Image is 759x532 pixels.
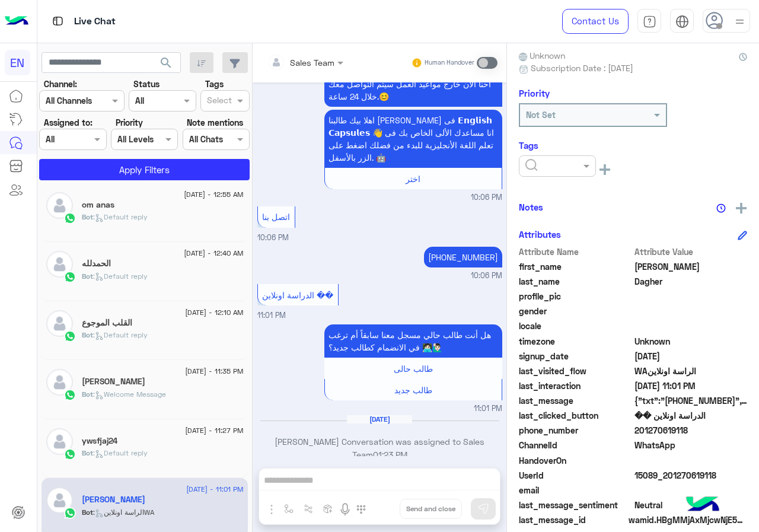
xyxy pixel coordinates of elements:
span: اتصل بنا [262,212,290,222]
span: timezone [519,335,632,348]
span: search [159,56,173,70]
img: defaultAdmin.png [46,251,73,278]
span: last_message_sentiment [519,499,632,511]
div: EN [5,50,30,75]
a: tab [637,9,661,34]
span: : Default reply [93,212,148,221]
span: [DATE] - 11:01 PM [186,484,243,495]
h5: سليم ابو محمد [82,377,145,387]
span: الدراسة اونلاين �� [262,290,333,300]
span: Bot [82,508,93,517]
span: Subscription Date : [DATE] [531,62,633,74]
h5: om anas [82,200,114,210]
span: locale [519,320,632,332]
button: Send and close [400,499,462,519]
img: WhatsApp [64,448,76,460]
img: WhatsApp [64,330,76,342]
span: last_clicked_button [519,409,632,422]
span: Omar [634,260,748,273]
h5: Omar Dagher [82,495,145,505]
span: Dagher [634,275,748,288]
span: Bot [82,448,93,457]
span: HandoverOn [519,454,632,467]
span: null [634,454,748,467]
span: null [634,305,748,317]
img: add [736,203,747,214]
span: Bot [82,212,93,221]
span: [DATE] - 12:10 AM [185,307,243,318]
span: طالب جديد [394,385,432,395]
img: WhatsApp [64,389,76,401]
label: Priority [116,116,143,129]
a: Contact Us [562,9,629,34]
img: defaultAdmin.png [46,487,73,514]
span: 10:06 PM [471,270,502,282]
span: last_message [519,394,632,407]
span: Bot [82,330,93,339]
span: wamid.HBgMMjAxMjcwNjE5MTE4FQIAEhggNzA5MEFDN0FFNzdGOTMyMzM3QkYwNDA2OTAwNDM0NTkA [629,514,747,526]
span: : Default reply [93,330,148,339]
span: 11:01 PM [257,311,286,320]
p: 8/9/2025, 10:06 PM [424,247,502,267]
span: signup_date [519,350,632,362]
span: 0 [634,499,748,511]
label: Status [133,78,160,90]
h6: Attributes [519,229,561,240]
span: 10:06 PM [257,233,289,242]
img: profile [732,14,747,29]
span: first_name [519,260,632,273]
span: 201270619118 [634,424,748,437]
img: Logo [5,9,28,34]
span: Unknown [634,335,748,348]
span: 01:23 PM [373,450,407,460]
span: Attribute Value [634,246,748,258]
label: Assigned to: [44,116,93,129]
span: [DATE] - 12:40 AM [184,248,243,259]
p: [PERSON_NAME] Conversation was assigned to Sales Team [257,435,502,461]
span: Unknown [519,49,565,62]
img: tab [675,15,689,28]
img: tab [643,15,656,28]
span: last_name [519,275,632,288]
label: Note mentions [187,116,243,129]
label: Tags [205,78,224,90]
h6: Notes [519,202,543,212]
span: : Default reply [93,448,148,457]
span: null [634,320,748,332]
span: phone_number [519,424,632,437]
span: : الراسة اونلاينWA [93,508,154,517]
span: [DATE] - 12:55 AM [184,189,243,200]
span: اختر [406,174,420,184]
img: WhatsApp [64,507,76,519]
span: 2025-09-08T19:03:37.068Z [634,350,748,362]
span: [DATE] - 11:35 PM [185,366,243,377]
span: : Default reply [93,272,148,281]
p: 8/9/2025, 10:06 PM [324,110,502,168]
p: Live Chat [74,14,116,30]
img: WhatsApp [64,271,76,283]
img: hulul-logo.png [682,485,723,526]
h6: Tags [519,140,747,151]
img: tab [50,14,65,28]
p: 8/9/2025, 11:01 PM [324,324,502,358]
img: defaultAdmin.png [46,369,73,396]
p: 8/9/2025, 10:06 PM [324,74,502,107]
span: last_message_id [519,514,626,526]
span: : Welcome Message [93,390,166,399]
div: Select [205,94,232,109]
span: الراسة اونلاينWA [634,365,748,377]
img: defaultAdmin.png [46,310,73,337]
span: ChannelId [519,439,632,451]
span: email [519,484,632,496]
span: الدراسة اونلاين �� [634,409,748,422]
h5: الحمدلله [82,259,111,269]
span: last_interaction [519,380,632,392]
span: UserId [519,469,632,482]
span: 2 [634,439,748,451]
span: null [634,484,748,496]
h5: القلب الموجوع [82,318,132,328]
span: profile_pic [519,290,632,302]
span: last_visited_flow [519,365,632,377]
h5: ywsfjaj24 [82,436,117,446]
img: WhatsApp [64,212,76,224]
